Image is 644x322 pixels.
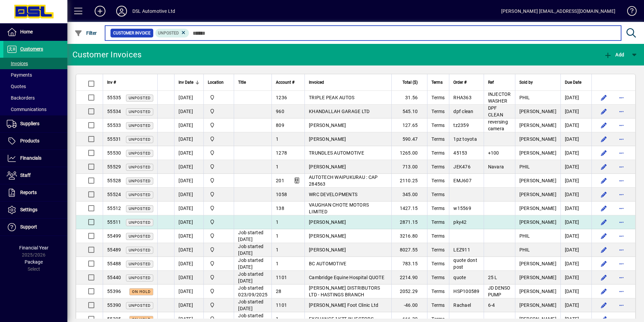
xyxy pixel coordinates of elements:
span: 55489 [107,247,121,252]
a: Settings [3,202,67,218]
td: [DATE] [560,298,591,312]
span: 960 [276,109,284,114]
span: [PERSON_NAME] [309,219,346,225]
button: Add [602,49,626,61]
span: Terms [431,206,445,211]
span: BC AUTOMOTIVE [309,261,346,266]
span: 55499 [107,233,121,239]
td: [DATE] [174,118,203,132]
span: 25 L [488,275,497,280]
a: Backorders [3,92,67,104]
span: Central [208,232,230,240]
td: [DATE] [560,215,591,229]
span: [PERSON_NAME] [519,275,556,280]
span: Central [208,246,230,253]
span: Central [208,205,230,212]
td: [DATE] [174,105,203,118]
span: 55533 [107,123,121,128]
span: Add [604,52,624,57]
span: 55528 [107,178,121,183]
td: [DATE] [560,91,591,105]
td: 2871.15 [391,215,427,229]
span: Central [208,301,230,309]
td: [DATE] [174,174,203,188]
span: Terms [431,123,445,128]
td: -46.00 [391,298,427,312]
button: Edit [599,217,609,227]
span: 55396 [107,289,121,294]
span: Central [208,260,230,267]
td: [DATE] [560,118,591,132]
button: Edit [599,244,609,255]
button: Edit [599,203,609,214]
td: [DATE] [560,285,591,298]
button: Edit [599,272,609,283]
span: 1 [276,233,279,239]
div: Sold by [519,79,556,86]
span: 55531 [107,136,121,142]
a: Support [3,219,67,236]
span: 45153 [453,150,467,156]
button: More options [616,189,627,200]
span: Terms [431,233,445,239]
span: 1058 [276,192,287,197]
span: quote dont post [453,258,477,270]
td: 8027.55 [391,243,427,257]
td: 783.15 [391,257,427,271]
span: [PERSON_NAME] [519,316,556,322]
button: More options [616,120,627,131]
span: Title [238,79,246,86]
span: RHA363 [453,95,472,100]
span: [PERSON_NAME] [309,247,346,252]
span: Terms [431,261,445,266]
span: Terms [431,219,445,225]
td: [DATE] [174,243,203,257]
button: More options [616,92,627,103]
span: +100 [488,150,499,156]
span: [PERSON_NAME] [519,206,556,211]
span: 809 [276,123,284,128]
div: Inv # [107,79,153,86]
span: [PERSON_NAME] [309,164,346,169]
span: Terms [431,150,445,156]
td: [DATE] [174,229,203,243]
span: Terms [431,247,445,252]
span: Terms [431,95,445,100]
span: Products [20,138,39,143]
button: More options [616,203,627,214]
div: [PERSON_NAME] [EMAIL_ADDRESS][DOMAIN_NAME] [501,6,615,17]
div: Order # [453,79,479,86]
div: Title [238,79,267,86]
span: [PERSON_NAME] [309,136,346,142]
span: 55390 [107,302,121,308]
button: Edit [599,120,609,131]
td: [DATE] [174,298,203,312]
span: Central [208,149,230,157]
span: [PERSON_NAME] [519,302,556,308]
span: [PERSON_NAME] [519,123,556,128]
span: Central [208,122,230,129]
span: 1278 [276,150,287,156]
td: [DATE] [174,91,203,105]
td: [DATE] [174,215,203,229]
button: More options [616,161,627,172]
span: Unposted [129,234,151,239]
button: Edit [599,286,609,297]
span: [PERSON_NAME] [519,192,556,197]
td: [DATE] [560,229,591,243]
span: Central [208,94,230,101]
a: Home [3,24,67,41]
span: [PERSON_NAME] [519,178,556,183]
a: Suppliers [3,115,67,132]
div: Account # [276,79,300,86]
a: Quotes [3,81,67,92]
span: Terms [431,178,445,183]
td: 545.10 [391,105,427,118]
span: VAUGHAN CHOTE MOTORS LIMITED [309,202,369,214]
span: Sold by [519,79,533,86]
span: 55305 [107,316,121,322]
span: 55512 [107,206,121,211]
span: Central [208,274,230,281]
span: Terms [431,275,445,280]
td: 345.00 [391,188,427,202]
